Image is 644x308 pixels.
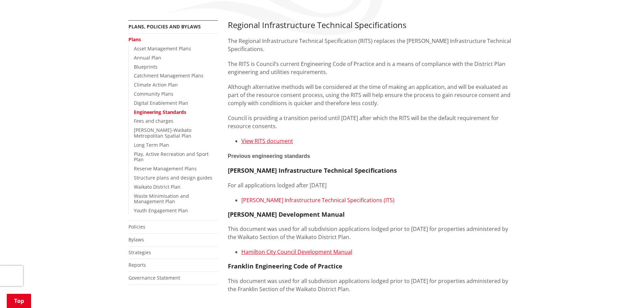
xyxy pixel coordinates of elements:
[241,248,352,256] a: Hamilton City Council Development Manual
[134,72,204,79] a: Catchment Management Plans
[228,60,516,76] p: The RITS is Council’s current Engineering Code of Practice and is a means of compliance with the ...
[228,277,516,293] p: This document was used for all subdivision applications lodged prior to [DATE] for properties adm...
[134,81,178,88] a: Climate Action Plan
[134,151,209,163] a: Play, Active Recreation and Sport Plan
[228,37,516,53] p: The Regional Infrastructure Technical Specification (RITS) replaces the [PERSON_NAME] Infrastruct...
[228,20,516,30] h3: Regional Infrastructure Technical Specifications
[128,275,180,281] a: Governance Statement
[228,153,310,159] span: Previous engineering standards
[134,109,186,115] a: Engineering Standards
[134,207,188,214] a: Youth Engagement Plan
[128,249,151,256] a: Strategies
[228,166,397,174] strong: [PERSON_NAME] Infrastructure Technical Specifications
[134,174,212,181] a: Structure plans and design guides
[134,54,161,61] a: Annual Plan
[134,165,197,172] a: Reserve Management Plans
[128,23,201,30] a: Plans, policies and bylaws
[134,118,173,124] a: Fees and charges
[134,142,169,148] a: Long Term Plan
[128,236,144,243] a: Bylaws
[134,64,158,70] a: Blueprints
[241,137,293,145] a: View RITS document
[134,91,173,97] a: Community Plans
[128,223,145,230] a: Policies
[228,225,516,241] p: This document was used for all subdivision applications lodged prior to [DATE] for properties adm...
[228,114,516,130] p: Council is providing a transition period until [DATE] after which the RITS will be the default re...
[134,100,188,106] a: Digital Enablement Plan
[134,193,189,205] a: Waste Minimisation and Management Plan
[228,262,342,270] strong: Franklin Engineering Code of Practice
[228,83,516,107] p: Although alternative methods will be considered at the time of making an application, and will be...
[128,36,141,43] a: Plans
[241,196,395,204] a: [PERSON_NAME] Infrastructure Technical Specifications (ITS)
[7,294,31,308] a: Top
[128,262,146,268] a: Reports
[134,127,191,139] a: [PERSON_NAME]-Waikato Metropolitan Spatial Plan
[228,210,345,218] strong: [PERSON_NAME] Development Manual
[134,184,181,190] a: Waikato District Plan
[613,280,637,304] iframe: Messenger Launcher
[134,45,191,52] a: Asset Management Plans
[228,181,516,189] p: For all applications lodged after [DATE]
